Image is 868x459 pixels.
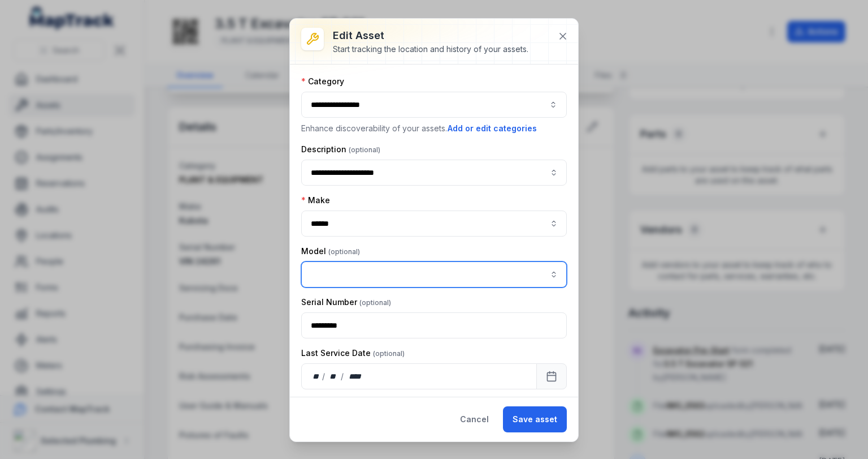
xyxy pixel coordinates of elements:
div: day, [311,371,322,382]
button: Save asset [503,406,567,432]
label: Description [301,144,380,155]
label: Last Service Date [301,348,405,359]
button: Cancel [450,406,498,432]
div: / [341,371,345,382]
h3: Edit asset [333,28,528,44]
div: / [322,371,326,382]
input: asset-edit:description-label [301,160,567,186]
label: Serial Number [301,297,391,308]
label: Category [301,76,344,87]
input: asset-edit:cf[68832b05-6ea9-43b4-abb7-d68a6a59beaf]-label [301,261,567,288]
button: Add or edit categories [447,122,537,135]
p: Enhance discoverability of your assets. [301,122,567,135]
input: asset-edit:cf[09246113-4bcc-4687-b44f-db17154807e5]-label [301,211,567,237]
button: Calendar [536,363,567,389]
div: year, [345,371,366,382]
div: Start tracking the location and history of your assets. [333,44,528,55]
div: month, [326,371,341,382]
label: Model [301,246,360,257]
label: Make [301,195,330,206]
